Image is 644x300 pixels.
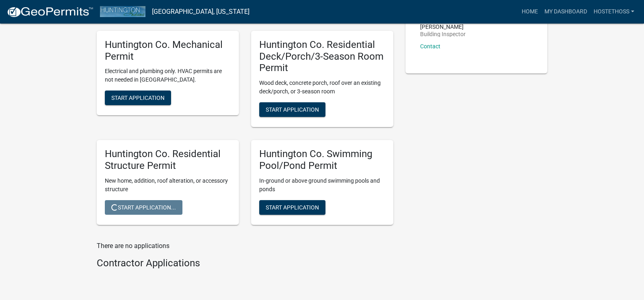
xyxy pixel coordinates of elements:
[97,241,393,251] p: There are no applications
[111,204,176,210] span: Start Application...
[259,200,325,215] button: Start Application
[266,106,319,113] span: Start Application
[105,177,231,194] p: New home, addition, roof alteration, or accessory structure
[97,257,393,269] h4: Contractor Applications
[266,204,319,210] span: Start Application
[259,39,385,74] h5: Huntington Co. Residential Deck/Porch/3-Season Room Permit
[100,6,145,17] img: Huntington County, Indiana
[420,43,440,50] a: Contact
[259,148,385,172] h5: Huntington Co. Swimming Pool/Pond Permit
[259,102,325,117] button: Start Application
[105,200,182,215] button: Start Application...
[420,31,466,37] p: Building Inspector
[518,4,541,19] a: Home
[152,5,249,19] a: [GEOGRAPHIC_DATA], [US_STATE]
[105,91,171,105] button: Start Application
[111,95,165,101] span: Start Application
[420,24,466,30] p: [PERSON_NAME]
[97,257,393,272] wm-workflow-list-section: Contractor Applications
[259,177,385,194] p: In-ground or above ground swimming pools and ponds
[105,148,231,172] h5: Huntington Co. Residential Structure Permit
[105,39,231,63] h5: Huntington Co. Mechanical Permit
[259,79,385,96] p: Wood deck, concrete porch, roof over an existing deck/porch, or 3-season room
[105,67,231,84] p: Electrical and plumbing only. HVAC permits are not needed in [GEOGRAPHIC_DATA].
[590,4,637,19] a: Hostethoss
[541,4,590,19] a: My Dashboard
